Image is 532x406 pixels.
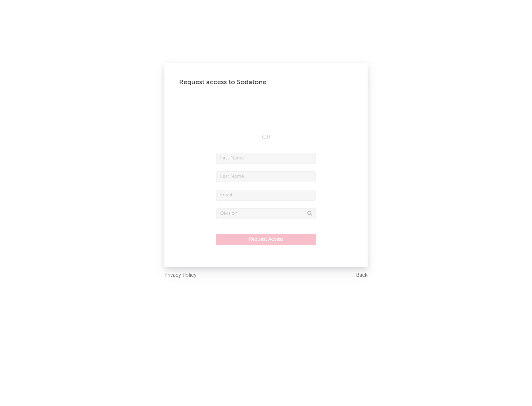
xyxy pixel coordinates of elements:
input: Last Name [216,171,316,182]
div: OR [216,133,316,142]
input: First Name [216,153,316,164]
input: Email [216,190,316,201]
div: Request access to Sodatone [179,78,353,87]
a: Back [356,271,368,280]
a: Privacy Policy [164,271,197,280]
input: Division [216,208,316,219]
button: Request Access [216,234,316,245]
